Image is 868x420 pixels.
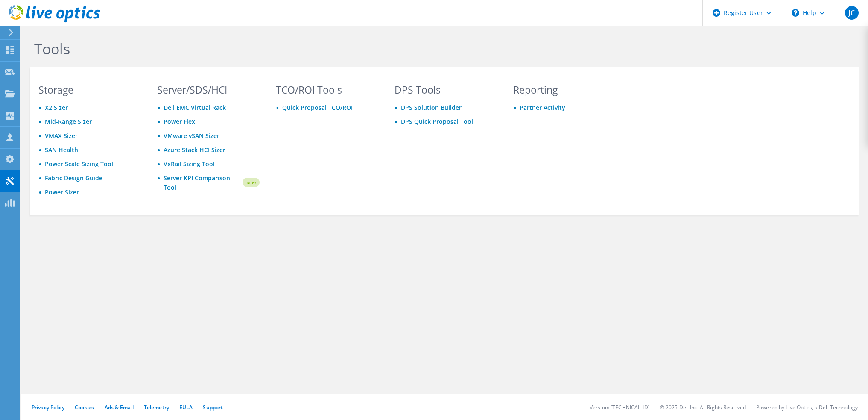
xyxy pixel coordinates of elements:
a: VMware vSAN Sizer [164,132,219,140]
a: VMAX Sizer [45,132,78,140]
h3: DPS Tools [395,85,497,94]
svg: \n [792,9,799,17]
a: Server KPI Comparison Tool [164,173,241,192]
li: © 2025 Dell Inc. All Rights Reserved [660,404,746,411]
a: Cookies [75,404,94,411]
a: X2 Sizer [45,103,68,112]
li: Version: [TECHNICAL_ID] [590,404,650,411]
a: Azure Stack HCI Sizer [164,146,225,154]
h3: TCO/ROI Tools [276,85,378,94]
a: Telemetry [144,404,169,411]
a: EULA [179,404,193,411]
img: new-badge.svg [241,173,260,193]
a: Quick Proposal TCO/ROI [282,103,353,112]
a: DPS Solution Builder [401,103,462,112]
a: Power Scale Sizing Tool [45,160,113,168]
a: Support [203,404,223,411]
a: Partner Activity [520,103,565,112]
h1: Tools [34,40,611,58]
a: Dell EMC Virtual Rack [164,103,226,112]
a: Fabric Design Guide [45,174,102,182]
a: DPS Quick Proposal Tool [401,117,473,126]
a: VxRail Sizing Tool [164,160,215,168]
a: Privacy Policy [32,404,64,411]
h3: Storage [38,85,141,94]
span: JC [845,6,859,20]
a: Power Sizer [45,188,79,196]
a: Mid-Range Sizer [45,117,92,126]
li: Powered by Live Optics, a Dell Technology [756,404,858,411]
h3: Server/SDS/HCI [157,85,260,94]
a: SAN Health [45,146,78,154]
h3: Reporting [513,85,616,94]
a: Ads & Email [105,404,134,411]
a: Power Flex [164,117,195,126]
